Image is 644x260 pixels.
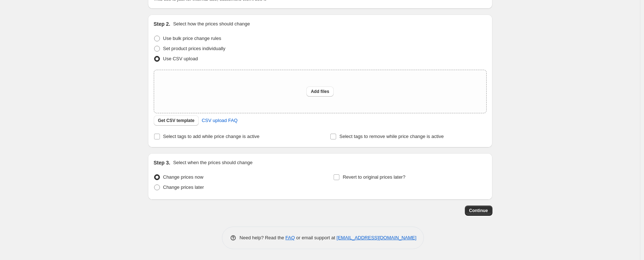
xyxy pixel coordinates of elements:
span: Change prices later [163,184,204,190]
span: or email support at [295,235,337,240]
a: [EMAIL_ADDRESS][DOMAIN_NAME] [337,235,416,240]
span: Select tags to remove while price change is active [339,134,444,139]
p: Select how the prices should change [173,20,250,28]
button: Get CSV template [154,115,199,126]
button: Continue [465,206,492,216]
span: Continue [469,208,488,214]
h2: Step 2. [154,20,170,28]
button: Add files [306,86,334,97]
span: Get CSV template [158,118,195,123]
span: Change prices now [163,174,203,180]
a: FAQ [285,235,295,240]
span: Add files [311,89,329,94]
span: Select tags to add while price change is active [163,134,260,139]
span: Use CSV upload [163,56,198,61]
span: Use bulk price change rules [163,36,221,41]
p: Select when the prices should change [173,159,252,166]
a: CSV upload FAQ [197,115,242,126]
h2: Step 3. [154,159,170,166]
span: Revert to original prices later? [343,174,405,180]
span: Set product prices individually [163,46,226,51]
span: CSV upload FAQ [202,117,238,124]
span: Need help? Read the [240,235,286,240]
